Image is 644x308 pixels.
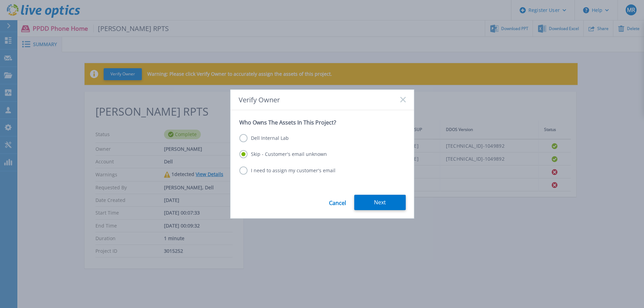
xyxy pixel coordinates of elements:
[329,195,346,210] a: Cancel
[239,134,289,142] label: Dell Internal Lab
[354,195,406,210] button: Next
[239,166,335,175] label: I need to assign my customer's email
[239,96,280,104] span: Verify Owner
[239,119,405,126] p: Who Owns The Assets In This Project?
[239,150,327,158] label: Skip - Customer's email unknown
